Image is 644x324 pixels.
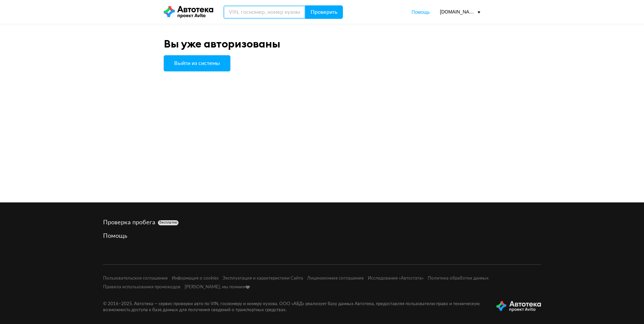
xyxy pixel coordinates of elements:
[159,220,177,225] span: бесплатно
[223,5,305,19] input: VIN, госномер, номер кузова
[103,284,181,290] a: Правила использования промокодов
[307,276,364,282] a: Лицензионное соглашение
[305,5,343,19] button: Проверить
[428,276,489,282] a: Политика обработки данных
[412,9,430,15] a: Помощь
[311,9,337,15] span: Проверить
[496,301,541,312] img: tWS6KzJlK1XUpy65r7uaHVIs4JI6Dha8Nraz9T2hA03BhoCc4MtbvZCxBLwJIh+mQSIAkLBJpqMoKVdP8sONaFJLCz6I0+pu7...
[174,61,220,66] span: Выйти из системы
[368,276,424,282] a: Исследование «Автостата»
[103,276,168,282] a: Пользовательское соглашение
[103,219,541,227] a: Проверка пробегабесплатно
[440,9,480,15] div: [DOMAIN_NAME][EMAIL_ADDRESS][DOMAIN_NAME]
[412,9,430,15] span: Помощь
[103,219,541,227] div: Проверка пробега
[103,232,541,240] a: Помощь
[172,276,219,282] a: Информация о cookies
[164,38,480,50] div: Вы уже авторизованы
[103,301,486,313] p: © 2016– 2025 . Автотека — сервис проверки авто по VIN, госномеру и номеру кузова. ООО «АБД» реали...
[164,55,230,71] button: Выйти из системы
[223,276,303,282] a: Эксплуатация и характеристики Сайта
[185,284,250,290] a: [PERSON_NAME], мы помним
